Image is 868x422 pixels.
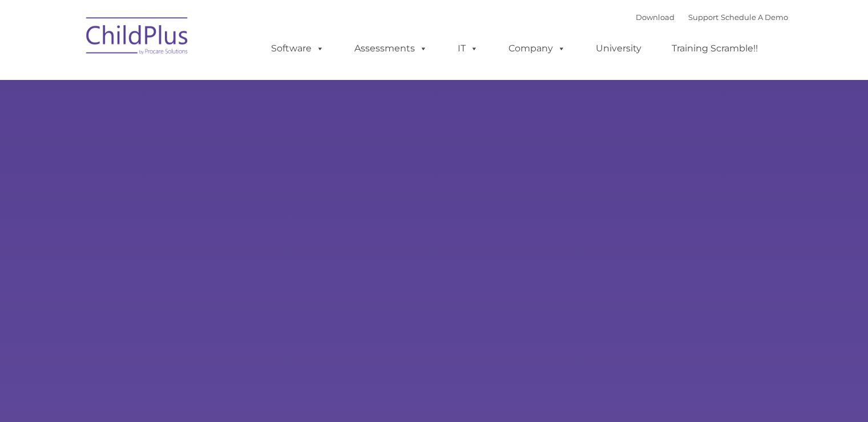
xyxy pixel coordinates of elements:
a: Company [497,37,577,60]
font: | [636,13,788,22]
a: Software [260,37,336,60]
a: Training Scramble!! [660,37,769,60]
a: Assessments [343,37,439,60]
a: Download [636,13,675,22]
a: Schedule A Demo [721,13,788,22]
a: IT [446,37,490,60]
a: Support [688,13,718,22]
img: ChildPlus by Procare Solutions [80,9,195,66]
a: University [584,37,653,60]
